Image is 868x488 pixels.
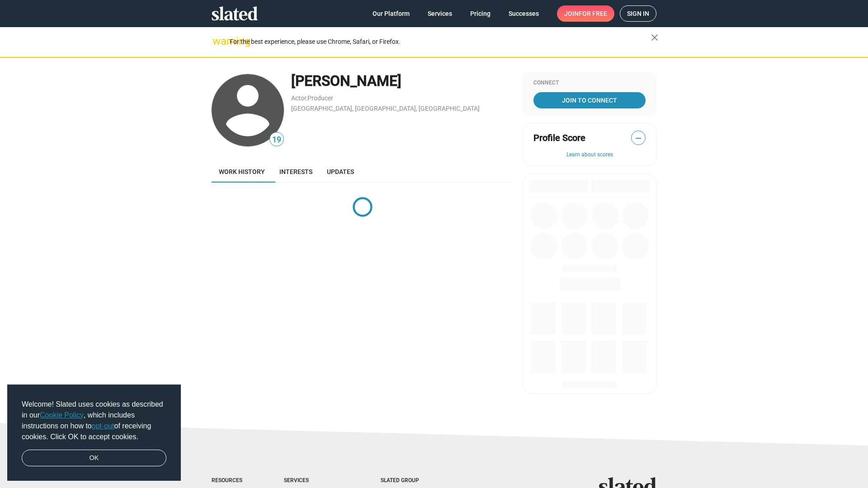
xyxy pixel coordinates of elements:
span: Join [564,5,607,22]
span: Join To Connect [535,92,644,108]
a: Pricing [463,5,498,22]
span: Interests [279,168,312,175]
a: Our Platform [365,5,417,22]
span: Welcome! Slated uses cookies as described in our , which includes instructions on how to of recei... [22,399,166,442]
a: Interests [272,161,320,183]
div: Slated Group [381,477,442,484]
div: Connect [533,80,646,87]
span: Sign in [627,6,649,21]
div: cookieconsent [7,385,181,481]
span: Updates [327,168,354,175]
span: Work history [219,168,265,175]
span: , [307,96,307,101]
span: Profile Score [533,132,585,144]
a: Joinfor free [557,5,614,22]
mat-icon: warning [212,36,223,47]
a: Actor [291,94,307,102]
a: opt-out [92,422,114,430]
div: Services [284,477,344,484]
span: 19 [270,134,283,146]
a: Sign in [620,5,656,22]
a: Join To Connect [533,92,646,108]
span: Successes [509,5,539,22]
span: Pricing [470,5,491,22]
div: For the best experience, please use Chrome, Safari, or Firefox. [230,36,651,48]
span: for free [579,5,607,22]
a: Updates [320,161,361,183]
a: Successes [501,5,546,22]
mat-icon: close [649,32,660,43]
button: Learn about scores [533,151,646,159]
span: — [632,132,645,144]
div: [PERSON_NAME] [291,71,514,91]
a: Producer [307,94,333,102]
div: Resources [212,477,248,484]
a: Services [420,5,459,22]
span: Our Platform [373,5,410,22]
span: Services [428,5,452,22]
a: dismiss cookie message [22,450,166,467]
a: [GEOGRAPHIC_DATA], [GEOGRAPHIC_DATA], [GEOGRAPHIC_DATA] [291,105,480,112]
a: Work history [212,161,272,183]
a: Cookie Policy [40,411,84,419]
